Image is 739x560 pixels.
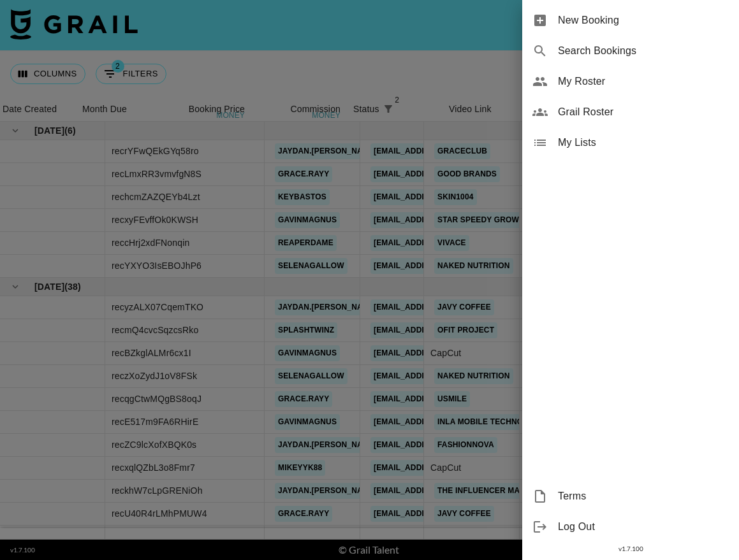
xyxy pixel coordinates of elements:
[522,5,739,36] div: New Booking
[522,542,739,556] div: v 1.7.100
[522,127,739,158] div: My Lists
[558,74,729,89] span: My Roster
[558,489,729,504] span: Terms
[522,481,739,512] div: Terms
[558,519,729,535] span: Log Out
[558,13,729,28] span: New Booking
[558,43,729,59] span: Search Bookings
[522,66,739,97] div: My Roster
[522,512,739,542] div: Log Out
[558,135,729,150] span: My Lists
[522,36,739,66] div: Search Bookings
[522,97,739,127] div: Grail Roster
[558,104,729,120] span: Grail Roster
